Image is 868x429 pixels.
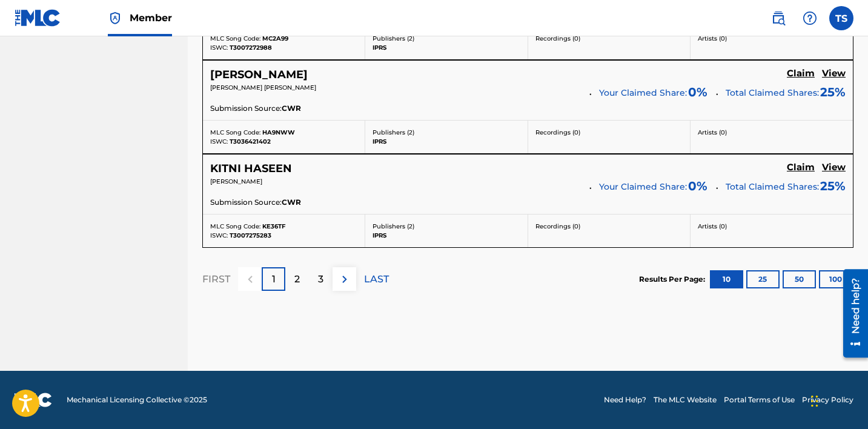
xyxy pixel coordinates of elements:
span: 0 % [688,83,707,101]
span: Total Claimed Shares: [726,181,819,192]
p: Recordings ( 0 ) [535,222,683,231]
img: MLC Logo [15,9,61,27]
p: Recordings ( 0 ) [535,128,683,137]
a: View [822,162,846,175]
button: 25 [746,270,780,288]
span: MLC Song Code: [210,128,260,136]
span: Submission Source: [210,197,282,208]
a: The MLC Website [654,394,717,405]
p: Publishers ( 2 ) [373,128,520,137]
span: 25 % [820,83,846,101]
p: FIRST [202,272,230,287]
span: ISWC: [210,44,228,52]
span: HA9NWW [262,128,295,136]
span: T3007272988 [230,44,272,52]
p: Publishers ( 2 ) [373,222,520,231]
iframe: Chat Widget [807,371,868,429]
span: MLC Song Code: [210,222,260,230]
span: Submission Source: [210,103,282,114]
img: logo [15,393,52,407]
h5: View [822,162,846,173]
span: Total Claimed Shares: [726,87,819,98]
img: search [771,11,786,25]
span: KE36TF [262,222,285,230]
span: [PERSON_NAME] [PERSON_NAME] [210,84,316,91]
p: LAST [364,272,389,287]
span: 0 % [688,177,707,195]
p: Artists ( 0 ) [698,34,846,43]
span: T3036421402 [230,138,271,145]
p: 1 [272,272,276,287]
h5: KITNI HASEEN [210,162,292,176]
p: IPRS [373,43,520,52]
a: Public Search [766,6,790,30]
div: Drag [811,383,818,419]
p: 3 [318,272,323,287]
a: Portal Terms of Use [724,394,795,405]
button: 10 [710,270,743,288]
span: [PERSON_NAME] [210,178,262,185]
span: T3007275283 [230,231,271,239]
p: 2 [294,272,300,287]
span: MC2A99 [262,35,288,42]
div: User Menu [829,6,853,30]
span: ISWC: [210,138,228,145]
p: IPRS [373,231,520,240]
p: IPRS [373,137,520,146]
a: Need Help? [604,394,646,405]
span: Your Claimed Share: [599,181,687,193]
span: Your Claimed Share: [599,87,687,99]
h5: HASEEN BEWAFA [210,68,308,82]
span: ISWC: [210,231,228,239]
span: Mechanical Licensing Collective © 2025 [67,394,207,405]
div: Help [798,6,822,30]
p: Artists ( 0 ) [698,128,846,137]
img: right [337,272,352,287]
img: Top Rightsholder [108,11,122,25]
span: CWR [282,197,301,208]
h5: View [822,68,846,79]
p: Recordings ( 0 ) [535,34,683,43]
span: Member [130,11,172,25]
h5: Claim [787,162,815,173]
p: Publishers ( 2 ) [373,34,520,43]
img: help [803,11,817,25]
p: Results Per Page: [639,274,708,285]
span: CWR [282,103,301,114]
button: 100 [819,270,852,288]
h5: Claim [787,68,815,79]
button: 50 [783,270,816,288]
span: MLC Song Code: [210,35,260,42]
iframe: Resource Center [834,265,868,362]
a: View [822,68,846,81]
span: 25 % [820,177,846,195]
a: Privacy Policy [802,394,853,405]
p: Artists ( 0 ) [698,222,846,231]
